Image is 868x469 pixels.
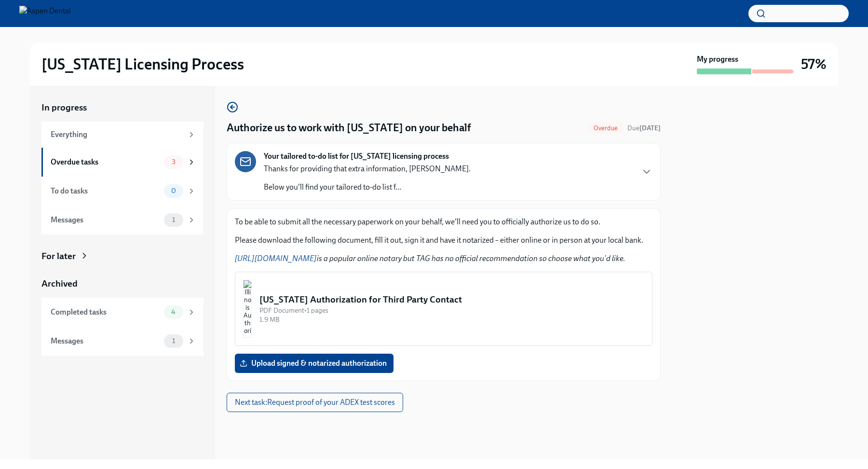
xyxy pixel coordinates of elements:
img: Illinois Authorization for Third Party Contact [243,280,252,338]
div: For later [41,250,76,262]
div: [US_STATE] Authorization for Third Party Contact [259,293,644,306]
div: Messages [51,215,160,225]
h4: Authorize us to work with [US_STATE] on your behalf [227,121,471,135]
a: Archived [41,277,203,290]
strong: Your tailored to-do list for [US_STATE] licensing process [264,151,449,162]
div: Overdue tasks [51,157,160,167]
a: Messages1 [41,327,203,356]
strong: My progress [697,54,738,65]
img: Aspen Dental [19,6,71,21]
a: In progress [41,101,203,114]
p: Thanks for providing that extra information, [PERSON_NAME]. [264,164,471,174]
button: Next task:Request proof of your ADEX test scores [227,393,403,412]
em: is a popular online notary but TAG has no official recommendation so choose what you'd like. [235,254,625,263]
label: Upload signed & notarized authorization [235,354,393,373]
a: For later [41,250,203,262]
div: PDF Document • 1 pages [259,306,644,315]
span: Overdue [588,124,624,132]
span: 1 [166,216,181,223]
a: Everything [41,122,203,148]
span: Due [627,124,661,132]
a: To do tasks0 [41,177,203,206]
a: [URL][DOMAIN_NAME] [235,254,317,263]
span: 0 [165,187,182,194]
span: 4 [165,308,181,316]
span: 1 [166,337,181,345]
a: Overdue tasks3 [41,148,203,177]
p: Below you'll find your tailored to-do list f... [264,182,471,193]
span: June 27th, 2025 10:00 [627,124,661,133]
p: To be able to submit all the necessary paperwork on your behalf, we'll need you to officially aut... [235,217,652,227]
div: Completed tasks [51,307,160,317]
div: Messages [51,336,160,346]
a: Completed tasks4 [41,298,203,327]
h2: [US_STATE] Licensing Process [41,55,244,74]
h3: 57% [801,55,827,73]
span: 3 [166,158,181,166]
a: Messages1 [41,206,203,234]
div: Everything [51,129,183,140]
div: To do tasks [51,186,160,196]
div: 1.9 MB [259,315,644,324]
p: Please download the following document, fill it out, sign it and have it notarized – either onlin... [235,235,652,246]
span: Next task : Request proof of your ADEX test scores [235,398,395,407]
span: Upload signed & notarized authorization [242,359,387,368]
button: [US_STATE] Authorization for Third Party ContactPDF Document•1 pages1.9 MB [235,272,652,346]
strong: [DATE] [639,124,661,132]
